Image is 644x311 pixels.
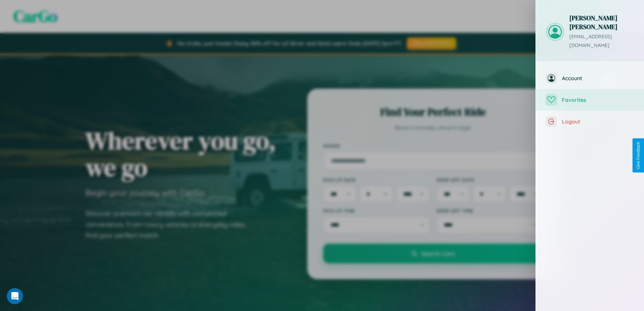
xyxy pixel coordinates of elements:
[569,32,634,50] p: [EMAIL_ADDRESS][DOMAIN_NAME]
[536,67,644,89] button: Account
[562,118,634,125] span: Logout
[562,75,634,82] span: Account
[569,14,634,31] h3: [PERSON_NAME] [PERSON_NAME]
[536,89,644,111] button: Favorites
[536,111,644,132] button: Logout
[636,142,641,169] div: Give Feedback
[562,96,634,103] span: Favorites
[7,288,23,304] iframe: Intercom live chat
